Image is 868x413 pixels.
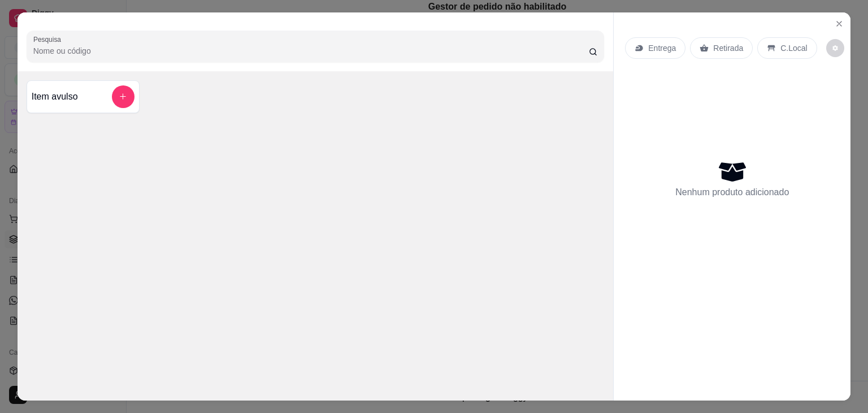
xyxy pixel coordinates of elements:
[826,39,844,57] button: decrease-product-quantity
[675,186,789,199] p: Nenhum produto adicionado
[780,42,807,54] p: C.Local
[32,90,78,104] h4: Item avulso
[830,15,848,33] button: Close
[112,85,134,108] button: add-separate-item
[648,42,676,54] p: Entrega
[33,45,589,57] input: Pesquisa
[713,42,743,54] p: Retirada
[33,35,65,44] label: Pesquisa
